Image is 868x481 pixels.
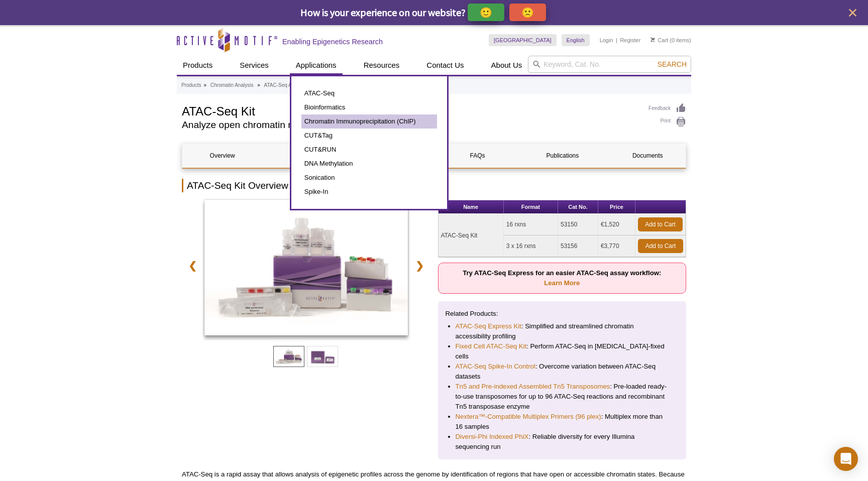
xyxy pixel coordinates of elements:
[301,114,437,129] a: Chromatin Immunoprecipitation (ChIP)
[650,37,655,42] img: Your Cart
[600,37,613,44] a: Login
[648,116,686,128] a: Print
[257,82,260,88] li: »
[456,362,669,382] li: : Overcome variation between ATAC-Seq datasets
[439,200,504,214] th: Name
[438,144,517,168] a: FAQs
[358,56,406,75] a: Resources
[504,235,558,257] td: 3 x 16 rxns
[620,37,640,44] a: Register
[528,56,691,73] input: Keyword, Cat. No.
[616,34,617,46] li: |
[608,144,688,168] a: Documents
[658,60,687,68] span: Search
[456,321,669,341] li: : Simplified and streamlined chromatin accessibility profiling
[446,309,679,319] p: Related Products:
[267,144,347,168] a: Contents
[655,60,690,69] button: Search
[846,7,859,19] button: close
[834,447,858,471] div: Open Intercom Messenger
[282,37,383,46] h2: Enabling Epigenetics Research
[638,239,683,253] a: Add to Cart
[558,235,598,257] td: 53156
[456,321,521,331] a: ATAC-Seq Express Kit
[177,56,219,75] a: Products
[489,34,557,46] a: [GEOGRAPHIC_DATA]
[598,200,635,214] th: Price
[210,81,254,90] a: Chromatin Analysis
[504,200,558,214] th: Format
[182,121,638,130] h2: Analyze open chromatin regions at genome-wide scale.
[456,382,669,412] li: : Pre-loaded ready-to-use transposomes for up to 96 ATAC-Seq reactions and recombinant Tn5 transp...
[182,179,686,192] h2: ATAC-Seq Kit Overview
[456,432,669,452] li: : Reliable diversity for every Illumina sequencing run
[638,217,683,231] a: Add to Cart
[301,129,437,143] a: CUT&Tag
[598,214,635,235] td: €1,520
[456,412,669,432] li: : Multiplex more than 16 samples
[558,214,598,235] td: 53150
[456,362,535,372] a: ATAC-Seq Spike-In Control
[456,412,601,422] a: Nextera™-Compatible Multiplex Primers (96 plex)
[544,279,580,287] a: Learn More
[204,200,408,338] a: ATAC-Seq Kit
[650,34,691,46] li: (0 items)
[301,171,437,185] a: Sonication
[504,214,558,235] td: 16 rxns
[301,185,437,199] a: Spike-In
[648,103,686,114] a: Feedback
[264,81,312,90] a: ATAC-Seq Assay Kits
[301,143,437,157] a: CUT&RUN
[301,157,437,171] a: DNA Methylation
[456,432,529,442] a: Diversi-Phi Indexed PhiX
[420,56,470,75] a: Contact Us
[409,254,430,277] a: ❯
[439,214,504,257] td: ATAC-Seq Kit
[456,382,610,392] a: Tn5 and Pre-indexed Assembled Tn5 Transposomes
[203,82,206,88] li: »
[521,6,534,19] p: 🙁
[558,200,598,214] th: Cat No.
[456,341,669,362] li: : Perform ATAC-Seq in [MEDICAL_DATA]-fixed cells
[300,6,466,19] span: How is your experience on our website?
[182,144,262,168] a: Overview
[480,6,492,19] p: 🙂
[598,235,635,257] td: €3,770
[650,37,668,44] a: Cart
[522,144,602,168] a: Publications
[234,56,275,75] a: Services
[463,269,661,287] strong: Try ATAC-Seq Express for an easier ATAC-Seq assay workflow:
[301,100,437,114] a: Bioinformatics
[204,200,408,335] img: ATAC-Seq Kit
[456,341,527,351] a: Fixed Cell ATAC-Seq Kit
[182,254,203,277] a: ❮
[301,86,437,100] a: ATAC-Seq
[290,56,343,75] a: Applications
[181,81,201,90] a: Products
[182,103,638,118] h1: ATAC-Seq Kit
[485,56,528,75] a: About Us
[562,34,590,46] a: English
